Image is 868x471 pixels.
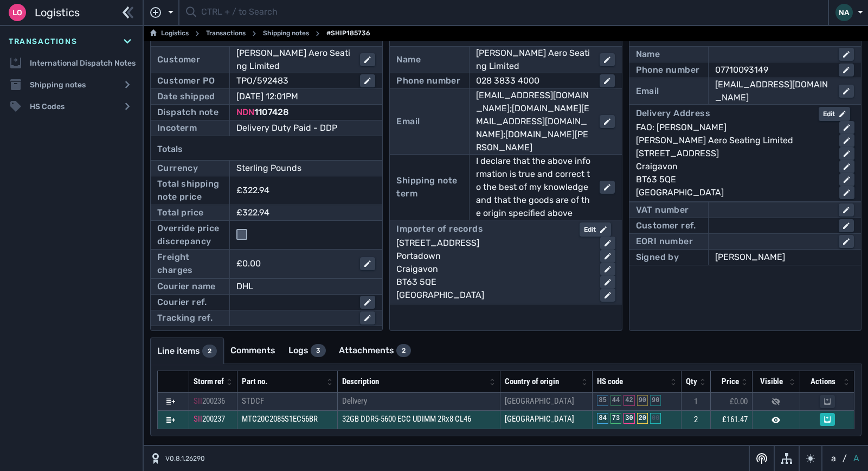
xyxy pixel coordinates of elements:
div: DHL [236,280,375,293]
div: [STREET_ADDRESS] [396,237,591,250]
div: HS code [597,375,668,388]
div: I declare that the above information is true and correct to the best of my knowledge and that the... [476,155,591,220]
div: Name [636,48,660,61]
div: 90 [637,395,648,406]
span: NDN [236,107,254,117]
div: VAT number [636,203,689,217]
div: [PERSON_NAME] Aero Seating Limited [636,134,831,147]
div: Courier ref. [157,296,207,309]
div: 44 [610,395,621,406]
div: Total shipping note price [157,177,223,203]
a: Shipping notes [263,27,309,40]
div: Customer ref. [636,219,696,232]
div: Actions [805,375,841,388]
span: MTC20C2085S1EC56BR [242,414,318,424]
a: Transactions [206,27,246,40]
span: [GEOGRAPHIC_DATA] [505,414,574,424]
div: 90 [650,395,661,406]
div: [PERSON_NAME] Aero Seating Limited [236,47,351,73]
div: Storm ref [194,375,224,388]
div: Lo [9,4,26,21]
span: 200236 [202,396,225,406]
div: 3 [311,344,326,357]
a: Logs3 [282,338,332,364]
div: Currency [157,162,198,175]
div: 84 [597,413,608,424]
div: Delivery Duty Paid - DDP [236,122,375,135]
span: 200237 [202,414,225,424]
span: 2 [694,415,698,424]
div: 85 [597,395,608,406]
div: Craigavon [396,263,591,276]
div: Signed by [636,251,679,264]
span: V0.8.1.26290 [165,454,205,463]
span: SII [194,396,202,406]
span: / [843,452,847,465]
button: a [829,452,838,465]
span: Logistics [35,4,80,21]
div: Delivery Address [636,107,710,121]
div: BT63 5QE [636,173,831,186]
div: Date shipped [157,90,215,103]
div: Craigavon [636,160,831,173]
span: £0.00 [730,397,748,406]
div: BT63 5QE [396,276,591,289]
button: A [851,452,861,465]
span: [GEOGRAPHIC_DATA] [505,396,574,406]
div: FAO: [PERSON_NAME] [636,121,831,134]
input: CTRL + / to Search [201,2,821,23]
div: Phone number [396,74,460,87]
a: Comments [224,338,282,364]
a: Logistics [150,27,189,40]
div: Tracking ref. [157,311,213,324]
div: Visible [757,375,787,388]
div: [DATE] 12:01PM [236,90,360,103]
div: Customer [157,53,200,66]
div: [GEOGRAPHIC_DATA] [636,186,831,199]
span: 32GB DDR5-5600 ECC UDIMM 2Rx8 CL46 [342,414,471,424]
div: 028 3833 4000 [476,74,591,87]
span: £161.47 [722,415,748,424]
div: Qty [686,375,697,388]
span: 1 [694,397,698,406]
span: Transactions [9,36,77,47]
div: Email [396,115,420,128]
div: £0.00 [236,257,351,270]
button: Edit [580,222,611,237]
div: Description [342,375,487,388]
div: Edit [823,109,846,119]
div: Customer PO [157,74,215,87]
div: [EMAIL_ADDRESS][DOMAIN_NAME];[DOMAIN_NAME][EMAIL_ADDRESS][DOMAIN_NAME];[DOMAIN_NAME][PERSON_NAME] [476,89,591,154]
div: Incoterm [157,122,197,135]
div: 42 [623,395,634,406]
div: Portadown [396,250,591,263]
div: 30 [623,413,634,424]
div: Email [636,85,659,98]
span: STDCF [242,396,264,406]
div: Totals [157,138,376,160]
div: Price [715,375,739,388]
div: [GEOGRAPHIC_DATA] [396,289,591,302]
div: 2 [396,344,411,357]
div: 73 [610,413,621,424]
div: Dispatch note [157,106,218,119]
div: 00 [650,413,661,424]
div: Courier name [157,280,216,293]
a: Attachments2 [332,338,417,364]
div: £322.94 [236,184,269,197]
div: [EMAIL_ADDRESS][DOMAIN_NAME] [715,78,830,104]
a: Line items2 [151,338,223,364]
div: Country of origin [505,375,580,388]
div: 2 [202,345,217,358]
div: Name [396,53,421,66]
div: Shipping note term [396,174,462,200]
div: Part no. [242,375,324,388]
span: #SHIP185736 [326,27,370,40]
div: Phone number [636,63,700,77]
div: 07710093149 [715,63,830,77]
div: EORI number [636,235,693,248]
div: Freight charges [157,251,223,277]
span: Delivery [342,396,367,406]
div: 20 [637,413,648,424]
div: TPO/592483 [236,74,351,87]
